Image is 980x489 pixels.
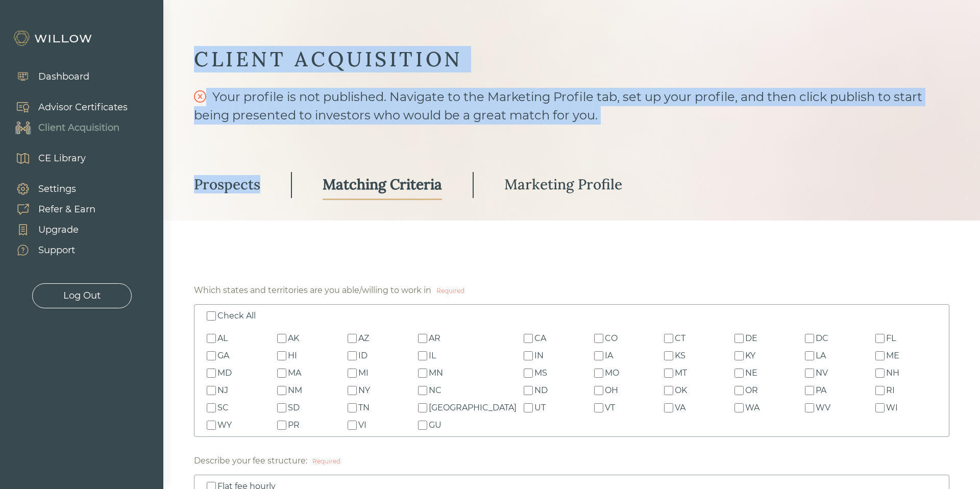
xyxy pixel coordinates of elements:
[288,332,299,345] div: AK
[805,334,814,343] input: DC
[207,421,216,430] input: WY
[816,367,828,379] div: NV
[323,175,442,193] div: Matching Criteria
[886,367,899,379] div: NH
[594,369,603,378] input: MO
[217,384,228,397] div: NJ
[675,350,685,362] div: KS
[217,350,229,362] div: GA
[38,243,75,257] div: Support
[534,402,546,414] div: UT
[734,334,744,343] input: DE
[605,367,619,379] div: MO
[745,384,758,397] div: OR
[745,332,757,345] div: DE
[418,421,427,430] input: GU
[207,351,216,360] input: GA
[886,384,895,397] div: RI
[13,30,94,46] img: Willow
[418,334,427,343] input: AR
[675,384,687,397] div: OK
[675,367,687,379] div: MT
[348,403,357,412] input: TN
[207,334,216,343] input: AL
[675,402,685,414] div: VA
[277,369,286,378] input: MA
[418,351,427,360] input: IL
[38,203,95,216] div: Refer & Earn
[805,386,814,395] input: PA
[734,351,744,360] input: KY
[734,386,744,395] input: OR
[207,386,216,395] input: NJ
[524,351,533,360] input: IN
[594,334,603,343] input: CO
[38,121,119,135] div: Client Acquisition
[816,350,826,362] div: LA
[38,152,86,165] div: CE Library
[418,369,427,378] input: MN
[348,351,357,360] input: ID
[348,421,357,430] input: VI
[745,367,757,379] div: NE
[745,350,755,362] div: KY
[217,332,228,345] div: AL
[288,350,297,362] div: HI
[805,403,814,412] input: WV
[418,403,427,412] input: [GEOGRAPHIC_DATA]
[429,350,436,362] div: IL
[63,289,101,303] div: Log Out
[5,199,95,219] a: Refer & Earn
[194,284,431,297] div: Which states and territories are you able/willing to work in
[534,384,548,397] div: ND
[594,403,603,412] input: VT
[605,332,618,345] div: CO
[816,332,828,345] div: DC
[217,367,232,379] div: MD
[675,332,685,345] div: CT
[429,419,442,431] div: GU
[288,419,300,431] div: PR
[277,386,286,395] input: NM
[194,90,206,103] span: close-circle
[358,332,369,345] div: AZ
[594,386,603,395] input: OH
[875,369,885,378] input: NH
[194,88,949,143] div: Your profile is not published. Navigate to the Marketing Profile tab, set up your profile, and th...
[38,223,79,237] div: Upgrade
[816,402,830,414] div: WV
[348,369,357,378] input: MI
[524,403,533,412] input: UT
[207,369,216,378] input: MD
[288,384,302,397] div: NM
[418,386,427,395] input: NC
[534,350,544,362] div: IN
[805,369,814,378] input: NV
[217,310,256,322] div: Check All
[664,403,673,412] input: VA
[524,334,533,343] input: CA
[194,46,949,72] div: CLIENT ACQUISITION
[277,421,286,430] input: PR
[875,334,885,343] input: FL
[5,117,128,138] a: Client Acquisition
[745,402,759,414] div: WA
[207,311,216,321] input: Check All
[348,386,357,395] input: NY
[875,386,885,395] input: RI
[816,384,826,397] div: PA
[358,367,369,379] div: MI
[664,334,673,343] input: CT
[207,403,216,412] input: SC
[5,179,95,199] a: Settings
[38,101,128,114] div: Advisor Certificates
[664,351,673,360] input: KS
[288,402,300,414] div: SD
[886,350,899,362] div: ME
[805,351,814,360] input: LA
[194,170,260,200] a: Prospects
[5,219,95,240] a: Upgrade
[277,403,286,412] input: SD
[5,97,128,117] a: Advisor Certificates
[429,332,440,345] div: AR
